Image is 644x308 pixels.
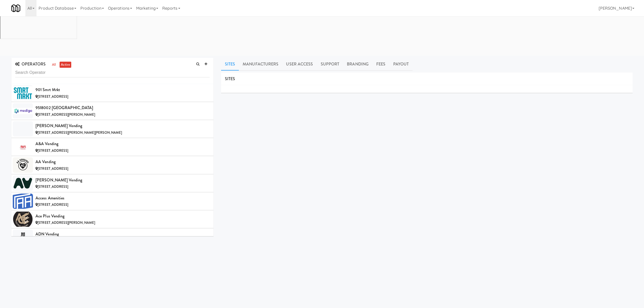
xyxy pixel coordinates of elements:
[11,138,213,156] li: A&A Vending[STREET_ADDRESS]
[51,62,57,68] a: all
[38,112,95,117] span: [STREET_ADDRESS][PERSON_NAME]
[38,166,68,171] span: [STREET_ADDRESS]
[225,76,235,82] span: SITES
[38,184,68,189] span: [STREET_ADDRESS]
[35,212,210,220] div: Ace Plus Vending
[15,61,46,67] span: OPERATORS
[11,4,20,13] img: Micromart
[35,122,210,130] div: [PERSON_NAME] Vending
[38,220,95,225] span: [STREET_ADDRESS][PERSON_NAME]
[372,58,389,71] a: Fees
[38,202,68,207] span: [STREET_ADDRESS]
[389,58,413,71] a: Payout
[11,102,213,120] li: 9518002 [GEOGRAPHIC_DATA][STREET_ADDRESS][PERSON_NAME]
[35,86,210,94] div: 901 Smrt Mrkt
[317,58,343,71] a: Support
[11,228,213,246] li: ADN Vending[STREET_ADDRESS]
[11,174,213,192] li: [PERSON_NAME] Vending[STREET_ADDRESS]
[11,156,213,174] li: AA Vending[STREET_ADDRESS]
[38,148,68,153] span: [STREET_ADDRESS]
[60,62,71,68] a: active
[35,158,210,166] div: AA Vending
[11,84,213,102] li: 901 Smrt Mrkt[STREET_ADDRESS]
[343,58,372,71] a: Branding
[282,58,317,71] a: User Access
[38,94,68,99] span: [STREET_ADDRESS]
[35,230,210,238] div: ADN Vending
[15,68,210,77] input: Search Operator
[11,210,213,228] li: Ace Plus Vending[STREET_ADDRESS][PERSON_NAME]
[11,192,213,210] li: Access Amenities[STREET_ADDRESS]
[221,58,239,71] a: Sites
[35,140,210,148] div: A&A Vending
[239,58,282,71] a: Manufacturers
[38,130,122,135] span: [STREET_ADDRESS][PERSON_NAME][PERSON_NAME]
[35,176,210,184] div: [PERSON_NAME] Vending
[35,194,210,202] div: Access Amenities
[11,120,213,138] li: [PERSON_NAME] Vending[STREET_ADDRESS][PERSON_NAME][PERSON_NAME]
[35,104,210,112] div: 9518002 [GEOGRAPHIC_DATA]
